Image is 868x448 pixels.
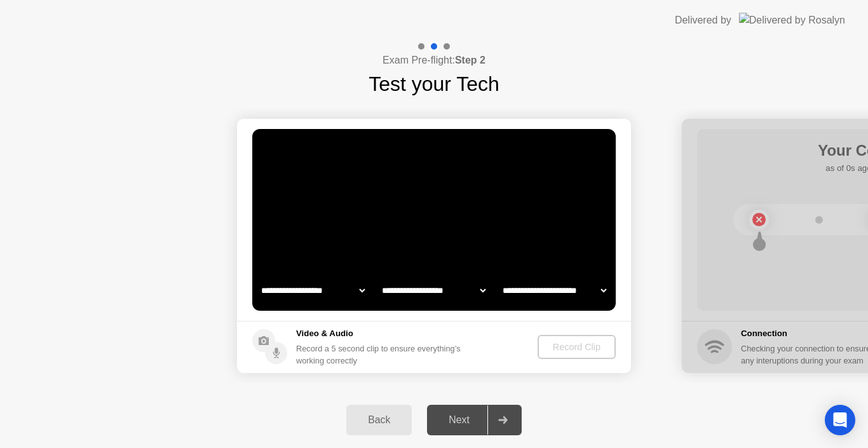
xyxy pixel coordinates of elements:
[500,278,609,303] select: Available microphones
[455,55,485,65] b: Step 2
[538,335,616,359] button: Record Clip
[675,13,731,28] div: Delivered by
[259,278,367,303] select: Available cameras
[369,69,499,99] h1: Test your Tech
[383,53,485,68] h4: Exam Pre-flight:
[379,278,488,303] select: Available speakers
[296,343,466,367] div: Record a 5 second clip to ensure everything’s working correctly
[543,342,611,352] div: Record Clip
[431,414,487,426] div: Next
[427,405,522,435] button: Next
[346,405,412,435] button: Back
[296,327,466,340] h5: Video & Audio
[350,414,408,426] div: Back
[739,13,845,27] img: Delivered by Rosalyn
[825,405,855,435] div: Open Intercom Messenger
